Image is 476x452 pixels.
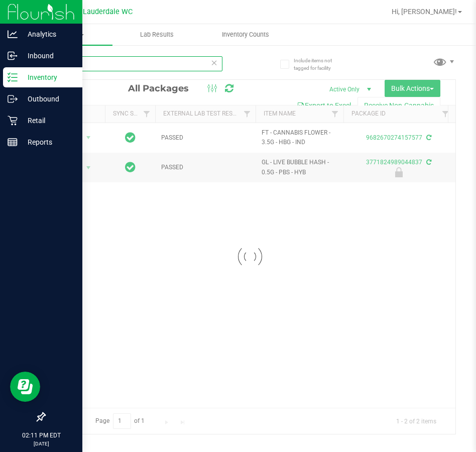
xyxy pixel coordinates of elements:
[112,24,201,45] a: Lab Results
[294,57,344,72] span: Include items not tagged for facility
[8,94,18,104] inline-svg: Outbound
[10,372,40,402] iframe: Resource center
[18,93,78,105] p: Outbound
[8,29,18,39] inline-svg: Analytics
[8,72,18,82] inline-svg: Inventory
[18,136,78,148] p: Reports
[127,30,187,39] span: Lab Results
[8,51,18,61] inline-svg: Inbound
[5,440,78,447] p: [DATE]
[8,137,18,147] inline-svg: Reports
[18,115,78,127] p: Retail
[392,8,457,16] span: Hi, [PERSON_NAME]!
[44,56,222,71] input: Search Package ID, Item Name, SKU, Lot or Part Number...
[201,24,290,45] a: Inventory Counts
[5,431,78,440] p: 02:11 PM EDT
[211,56,218,69] span: Clear
[72,8,133,16] span: Ft. Lauderdale WC
[18,50,78,62] p: Inbound
[18,28,78,40] p: Analytics
[18,71,78,83] p: Inventory
[8,116,18,126] inline-svg: Retail
[208,30,283,39] span: Inventory Counts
